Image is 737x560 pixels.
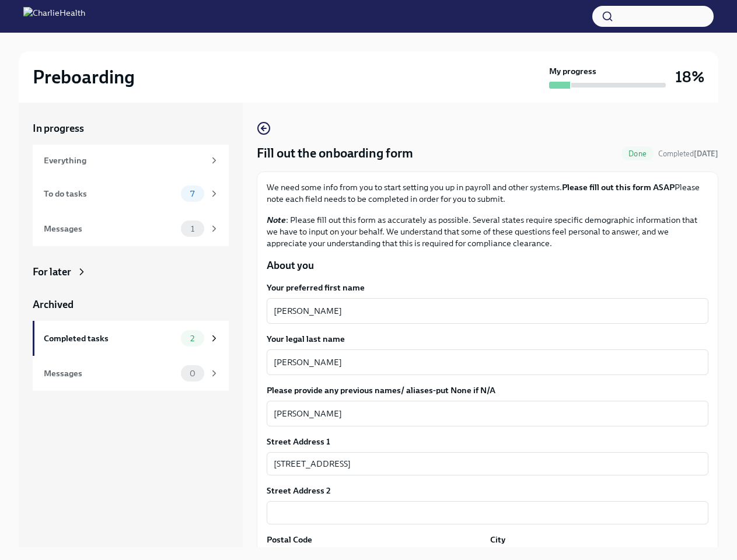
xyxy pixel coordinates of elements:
[44,154,204,167] div: Everything
[694,149,718,158] strong: [DATE]
[183,369,202,378] span: 0
[267,485,331,496] label: Street Address 2
[44,187,176,200] div: To do tasks
[267,333,708,345] label: Your legal last name
[267,215,286,225] strong: Note
[33,211,229,246] a: Messages1
[274,407,701,421] textarea: [PERSON_NAME]
[44,367,176,380] div: Messages
[267,214,708,249] p: : Please fill out this form as accurately as possible. Several states require specific demographi...
[267,282,708,293] label: Your preferred first name
[33,265,229,279] a: For later
[33,145,229,176] a: Everything
[257,145,413,162] h4: Fill out the onboarding form
[23,7,85,26] img: CharlieHealth
[267,384,708,396] label: Please provide any previous names/ aliases-put None if N/A
[621,149,654,158] span: Done
[267,436,330,447] label: Street Address 1
[549,65,596,77] strong: My progress
[658,148,718,159] span: September 30th, 2025 08:56
[267,258,708,272] p: About you
[658,149,718,158] span: Completed
[44,332,176,345] div: Completed tasks
[33,65,135,89] h2: Preboarding
[33,297,229,311] a: Archived
[44,222,176,235] div: Messages
[33,121,229,135] a: In progress
[183,334,201,343] span: 2
[562,182,675,192] strong: Please fill out this form ASAP
[675,66,704,87] h3: 18%
[267,534,312,545] label: Postal Code
[490,534,505,545] label: City
[267,181,708,205] p: We need some info from you to start setting you up in payroll and other systems. Please note each...
[33,265,71,279] div: For later
[184,225,201,233] span: 1
[33,356,229,391] a: Messages0
[274,355,701,369] textarea: [PERSON_NAME]
[183,190,201,198] span: 7
[33,176,229,211] a: To do tasks7
[274,304,701,318] textarea: [PERSON_NAME]
[33,321,229,356] a: Completed tasks2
